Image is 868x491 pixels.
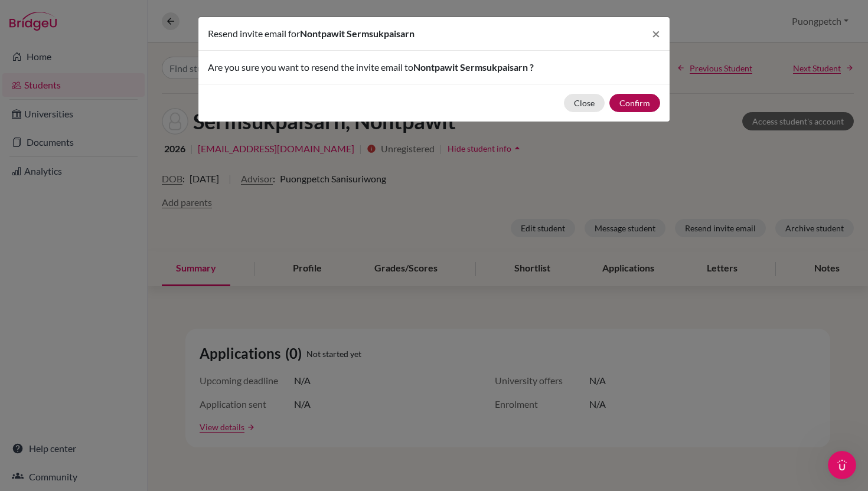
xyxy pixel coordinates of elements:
[208,60,660,74] p: Are you sure you want to resend the invite email to
[642,17,670,50] button: Close
[828,451,856,479] iframe: Intercom live chat
[609,94,660,112] button: Confirm
[652,25,660,42] span: ×
[208,28,300,39] span: Resend invite email for
[300,28,415,39] span: Nontpawit Sermsukpaisarn
[564,94,605,112] button: Close
[413,61,534,73] span: Nontpawit Sermsukpaisarn ?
